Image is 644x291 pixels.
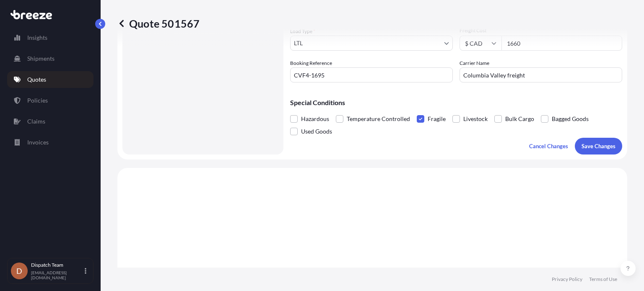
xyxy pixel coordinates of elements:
[301,113,329,125] span: Hazardous
[27,117,45,126] p: Claims
[529,142,568,150] p: Cancel Changes
[7,50,93,67] a: Shipments
[460,67,622,82] input: Enter name
[460,59,489,67] label: Carrier Name
[463,113,488,125] span: Livestock
[347,113,410,125] span: Temperature Controlled
[505,113,534,125] span: Bulk Cargo
[7,92,93,109] a: Policies
[27,54,55,63] p: Shipments
[290,59,332,67] label: Booking Reference
[7,134,93,151] a: Invoices
[552,276,582,283] a: Privacy Policy
[290,99,622,106] p: Special Conditions
[428,113,446,125] span: Fragile
[7,29,93,46] a: Insights
[290,67,453,82] input: Your internal reference
[31,270,83,280] p: [EMAIL_ADDRESS][DOMAIN_NAME]
[582,142,615,150] p: Save Changes
[27,33,47,42] p: Insights
[27,75,46,84] p: Quotes
[27,138,49,147] p: Invoices
[522,138,575,155] button: Cancel Changes
[552,113,589,125] span: Bagged Goods
[575,138,622,155] button: Save Changes
[31,262,83,268] p: Dispatch Team
[27,96,48,105] p: Policies
[7,71,93,88] a: Quotes
[301,125,332,138] span: Used Goods
[7,113,93,130] a: Claims
[589,276,617,283] a: Terms of Use
[117,17,200,30] p: Quote 501567
[16,267,22,275] span: D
